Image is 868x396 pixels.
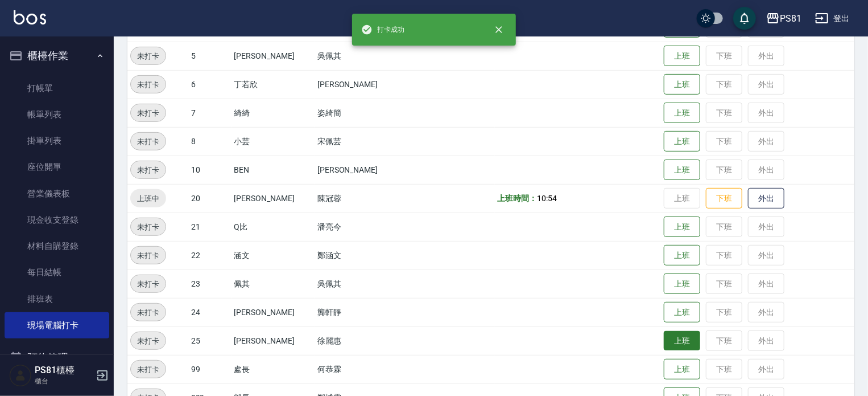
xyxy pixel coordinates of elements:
td: 10 [188,156,232,184]
span: 打卡成功 [361,24,404,35]
p: 櫃台 [35,376,93,386]
button: 登出 [811,8,854,29]
button: 預約管理 [5,343,109,373]
span: 未打卡 [131,364,166,375]
button: 上班 [664,359,700,380]
td: [PERSON_NAME] [232,42,315,70]
td: 25 [188,326,232,355]
td: 處長 [232,355,315,383]
td: 6 [188,70,232,99]
img: Person [9,364,32,387]
td: 綺綺 [232,99,315,127]
td: [PERSON_NAME] [232,298,315,326]
button: PS81 [762,7,806,30]
a: 座位開單 [5,154,109,180]
td: 8 [188,127,232,156]
td: 丁若欣 [232,70,315,99]
a: 帳單列表 [5,101,109,128]
a: 打帳單 [5,75,109,101]
b: 上班時間： [498,194,538,203]
button: 上班 [664,302,700,323]
button: 上班 [664,74,700,95]
h5: PS81櫃檯 [35,365,93,376]
span: 未打卡 [131,50,166,62]
td: [PERSON_NAME] [315,156,411,184]
td: 姿綺簡 [315,99,411,127]
td: [PERSON_NAME] [232,184,315,213]
td: 宋佩芸 [315,127,411,156]
td: 徐麗惠 [315,326,411,355]
span: 未打卡 [131,335,166,347]
a: 材料自購登錄 [5,233,109,259]
td: 陳冠蓉 [315,184,411,213]
div: PS81 [780,11,801,26]
span: 未打卡 [131,79,166,91]
button: 上班 [664,331,700,351]
a: 掛單列表 [5,128,109,154]
img: Logo [14,10,46,25]
td: Q比 [232,213,315,241]
a: 每日結帳 [5,259,109,285]
td: 潘亮今 [315,213,411,241]
td: 吳佩其 [315,42,411,70]
span: 未打卡 [131,221,166,233]
button: close [486,17,511,42]
td: 5 [188,42,232,70]
span: 未打卡 [131,278,166,290]
td: 99 [188,355,232,383]
button: 上班 [664,103,700,124]
td: 22 [188,241,232,270]
button: 上班 [664,273,700,295]
button: 上班 [664,46,700,67]
a: 現金收支登錄 [5,207,109,233]
a: 排班表 [5,286,109,312]
td: 23 [188,270,232,298]
td: 20 [188,184,232,213]
td: 龔軒靜 [315,298,411,326]
button: 外出 [748,188,784,209]
td: 鄭涵文 [315,241,411,270]
span: 未打卡 [131,107,166,119]
td: 涵文 [232,241,315,270]
span: 10:54 [537,194,557,203]
td: [PERSON_NAME] [232,326,315,355]
td: 小芸 [232,127,315,156]
span: 上班中 [130,193,166,205]
button: 上班 [664,131,700,152]
a: 現場電腦打卡 [5,312,109,338]
button: 上班 [664,217,700,238]
span: 未打卡 [131,136,166,148]
button: 櫃檯作業 [5,41,109,71]
button: 上班 [664,160,700,181]
span: 未打卡 [131,307,166,319]
a: 營業儀表板 [5,181,109,207]
td: 佩其 [232,270,315,298]
td: 吳佩其 [315,270,411,298]
td: 何恭霖 [315,355,411,383]
button: save [733,7,756,30]
button: 下班 [706,188,742,209]
td: 7 [188,99,232,127]
td: BEN [232,156,315,184]
span: 未打卡 [131,164,166,176]
span: 未打卡 [131,250,166,262]
td: 21 [188,213,232,241]
td: [PERSON_NAME] [315,70,411,99]
td: 24 [188,298,232,326]
button: 上班 [664,245,700,266]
